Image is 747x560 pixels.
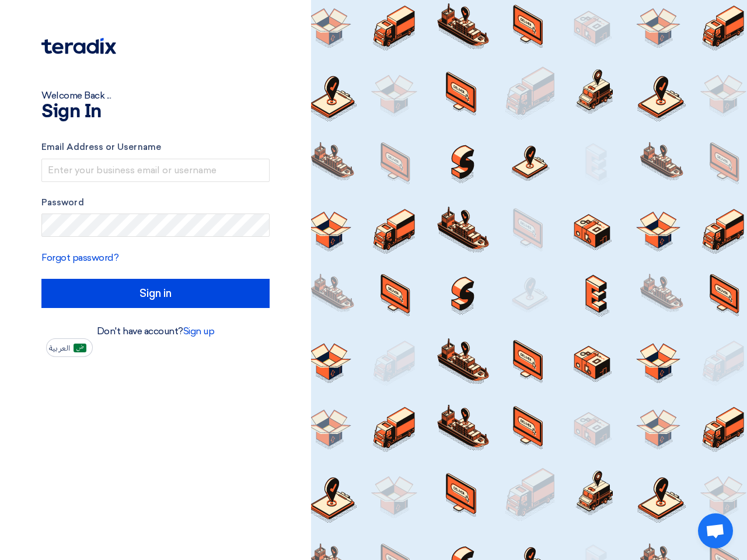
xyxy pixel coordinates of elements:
button: العربية [46,338,93,357]
label: Email Address or Username [41,141,270,154]
img: Teradix logo [41,38,116,54]
img: ar-AR.png [74,344,86,352]
a: Forgot password? [41,252,118,263]
a: Open chat [698,513,733,548]
a: Sign up [183,325,215,337]
h1: Sign In [41,103,270,121]
div: Welcome Back ... [41,89,270,103]
input: Enter your business email or username [41,159,270,182]
label: Password [41,196,270,209]
span: العربية [49,344,70,352]
input: Sign in [41,279,270,308]
div: Don't have account? [41,324,270,338]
